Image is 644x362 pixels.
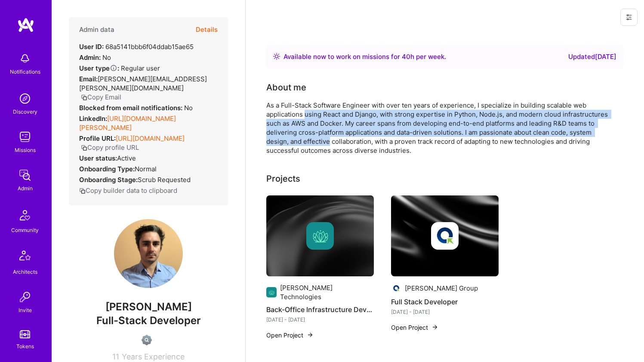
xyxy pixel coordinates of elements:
[16,167,34,184] img: admin teamwork
[20,330,30,338] img: tokens
[307,331,314,338] img: arrow-right
[273,53,280,60] img: Availability
[266,287,277,297] img: Company logo
[15,247,35,267] img: Architects
[81,94,87,101] i: icon Copy
[196,17,218,42] button: Details
[266,315,374,324] div: [DATE] - [DATE]
[16,342,34,351] div: Tokens
[11,226,39,235] div: Community
[81,145,87,151] i: icon Copy
[114,219,183,288] img: User Avatar
[79,53,101,62] strong: Admin:
[117,154,136,162] span: Active
[138,176,191,184] span: Scrub Requested
[391,283,401,294] img: Company logo
[79,64,160,73] div: Regular user
[266,195,374,276] img: cover
[402,53,410,61] span: 40
[110,64,117,72] i: Help
[568,52,616,62] div: Updated [DATE]
[79,114,176,132] a: [URL][DOMAIN_NAME][PERSON_NAME]
[81,93,121,102] button: Copy Email
[16,128,34,145] img: teamwork
[10,67,40,76] div: Notifications
[13,267,37,276] div: Architects
[69,300,228,313] span: [PERSON_NAME]
[112,352,119,361] span: 11
[79,75,98,83] strong: Email:
[391,323,438,332] button: Open Project
[79,42,194,51] div: 68a5141bbb6f04ddab15ae65
[266,81,306,94] div: About me
[79,53,111,62] div: No
[280,283,374,301] div: [PERSON_NAME] Technologies
[17,17,34,33] img: logo
[79,176,138,184] strong: Onboarding Stage:
[16,90,34,107] img: discovery
[431,324,438,331] img: arrow-right
[16,50,34,67] img: bell
[79,114,107,123] strong: LinkedIn:
[15,205,35,226] img: Community
[142,335,152,345] img: Not Scrubbed
[79,103,193,112] div: No
[79,188,86,194] i: icon Copy
[266,101,610,155] div: As a Full-Stack Software Engineer with over ten years of experience, I specialize in building sca...
[79,154,117,162] strong: User status:
[266,331,314,340] button: Open Project
[391,296,499,307] h4: Full Stack Developer
[306,222,334,250] img: Company logo
[122,352,185,361] span: Years Experience
[391,195,499,276] img: cover
[15,145,36,155] div: Missions
[135,165,157,173] span: normal
[405,284,478,293] div: [PERSON_NAME] Group
[79,64,119,72] strong: User type :
[96,314,201,327] span: Full-Stack Developer
[18,184,33,193] div: Admin
[16,288,34,306] img: Invite
[79,165,135,173] strong: Onboarding Type:
[79,75,207,92] span: [PERSON_NAME][EMAIL_ADDRESS][PERSON_NAME][DOMAIN_NAME]
[79,43,104,51] strong: User ID:
[116,134,185,142] a: [URL][DOMAIN_NAME]
[18,306,32,315] div: Invite
[79,186,177,195] button: Copy builder data to clipboard
[81,143,139,152] button: Copy profile URL
[79,104,184,112] strong: Blocked from email notifications:
[266,304,374,315] h4: Back-Office Infrastructure Development
[79,134,116,142] strong: Profile URL:
[391,307,499,316] div: [DATE] - [DATE]
[283,52,446,62] div: Available now to work on missions for h per week .
[431,222,459,250] img: Company logo
[79,26,114,34] h4: Admin data
[13,107,37,116] div: Discovery
[266,172,300,185] div: Projects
